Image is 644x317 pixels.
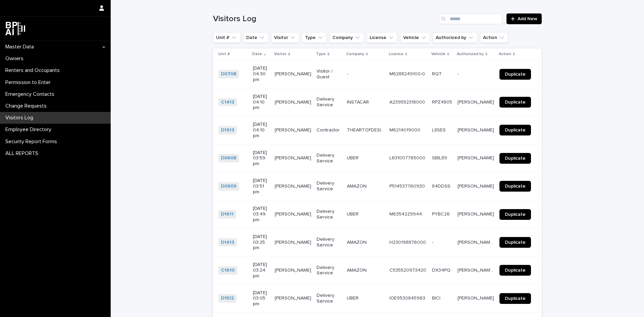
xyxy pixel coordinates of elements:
[400,32,430,43] button: Vehicle
[506,13,542,24] a: Add New
[253,262,269,279] p: [DATE] 03:24 pm
[275,210,313,217] p: JORDANO MARTINEZ
[505,240,526,245] span: Duplicate
[317,127,341,133] p: Contractor
[347,154,360,161] p: UBER
[317,153,341,164] p: Delivery Service
[499,237,531,248] a: Duplicate
[213,200,542,228] tr: D1611 [DATE] 03:49 pm[PERSON_NAME][PERSON_NAME] Delivery ServiceUBERUBER M635422994450M6354229944...
[274,50,286,58] p: Visitor
[253,150,269,167] p: [DATE] 03:59 pm
[505,72,526,77] span: Duplicate
[347,126,385,133] p: THEARTOFDESIGN
[221,184,236,189] a: D0909
[505,212,526,217] span: Duplicate
[221,155,236,161] a: D0608
[275,126,313,133] p: RAFAEL MENDOZA
[347,294,360,301] p: UBER
[317,293,341,304] p: Delivery Service
[275,266,313,273] p: LAZARO CANDANO
[458,182,495,189] p: [PERSON_NAME]
[499,153,531,164] a: Duplicate
[316,50,326,58] p: Type
[221,240,234,245] a: D1413
[458,126,495,133] p: Luis Emilio Gomez
[389,98,426,105] p: A239552318000
[317,237,341,248] p: Delivery Service
[432,182,452,189] p: 84DDSS
[457,50,484,58] p: Authorized by
[317,181,341,192] p: Delivery Service
[499,181,531,192] a: Duplicate
[213,60,542,88] tr: D0708 [DATE] 04:30 pm[PERSON_NAME][PERSON_NAME] Visitor / Guest-- M6288249100-0M6288249100-0 RQTR...
[347,98,370,105] p: INSTACAR
[432,266,452,273] p: DX34PQ
[3,67,65,74] p: Renters and Occupants
[253,290,269,307] p: [DATE] 03:05 pm
[221,127,234,133] a: D1913
[505,156,526,161] span: Duplicate
[213,172,542,200] tr: D0909 [DATE] 03:51 pm[PERSON_NAME][PERSON_NAME] Delivery ServiceAMAZONAMAZON P514537760930P514537...
[432,70,443,77] p: RQT
[213,256,542,284] tr: C1610 [DATE] 03:24 pm[PERSON_NAME][PERSON_NAME] Delivery ServiceAMAZONAMAZON C535520973420C535520...
[439,13,502,24] div: Search
[458,266,495,273] p: Ana Isabel Hernandez Blasini
[213,144,542,172] tr: D0608 [DATE] 03:59 pm[PERSON_NAME][PERSON_NAME] Delivery ServiceUBERUBER L631007765000L6310077650...
[347,70,350,77] p: -
[3,55,29,62] p: Owners
[275,182,313,189] p: [PERSON_NAME]
[347,210,360,217] p: UBER
[243,32,268,43] button: Date
[458,210,495,217] p: Luis Enrique Bello De Jongh
[317,209,341,220] p: Delivery Service
[317,96,341,108] p: Delivery Service
[505,128,526,132] span: Duplicate
[253,178,269,195] p: [DATE] 03:51 pm
[505,100,526,105] span: Duplicate
[458,238,495,245] p: Juan Jose Lopez Murphy
[218,50,230,58] p: Unit #
[252,50,262,58] p: Date
[3,44,39,50] p: Master Data
[389,266,428,273] p: C535520973420
[221,268,234,273] a: C1610
[213,32,240,43] button: Unit #
[389,238,427,245] p: H230198876000
[432,154,448,161] p: SBIL89
[389,154,427,161] p: L631007765000
[347,266,368,273] p: AMAZON
[213,284,542,312] tr: D1512 [DATE] 03:05 pm[PERSON_NAME][PERSON_NAME] Delivery ServiceUBERUBER IOE9530845963IOE95308459...
[221,295,234,301] a: D1512
[432,126,447,133] p: L8SES
[505,268,526,273] span: Duplicate
[505,184,526,189] span: Duplicate
[3,79,56,86] p: Permission to Enter
[213,116,542,144] tr: D1913 [DATE] 04:10 pm[PERSON_NAME][PERSON_NAME] ContractorTHEARTOFDESIGNTHEARTOFDESIGN M621401900...
[518,16,537,21] span: Add New
[432,238,435,245] p: -
[458,154,495,161] p: [PERSON_NAME]
[302,32,327,43] button: Type
[275,238,313,245] p: KELVIN HERNANDEZ
[389,210,428,217] p: M635422994450
[432,210,451,217] p: PYBC26
[317,69,341,80] p: Visitor / Guest
[253,122,269,138] p: [DATE] 04:10 pm
[213,228,542,256] tr: D1413 [DATE] 03:25 pm[PERSON_NAME][PERSON_NAME] Delivery ServiceAMAZONAMAZON H230198876000H230198...
[389,126,422,133] p: M6214019000
[499,97,531,108] a: Duplicate
[499,209,531,220] a: Duplicate
[458,294,495,301] p: Jessica Idarraga
[3,150,44,157] p: ALL REPORTS
[3,91,60,97] p: Emergency Contacts
[347,182,368,189] p: AMAZON
[3,138,62,145] p: Security Report Forms
[389,294,427,301] p: IOE9530845963
[499,293,531,304] a: Duplicate
[329,32,364,43] button: Company
[253,206,269,223] p: [DATE] 03:49 pm
[499,125,531,135] a: Duplicate
[3,115,39,121] p: Visitors Log
[317,265,341,276] p: Delivery Service
[275,70,313,77] p: [PERSON_NAME]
